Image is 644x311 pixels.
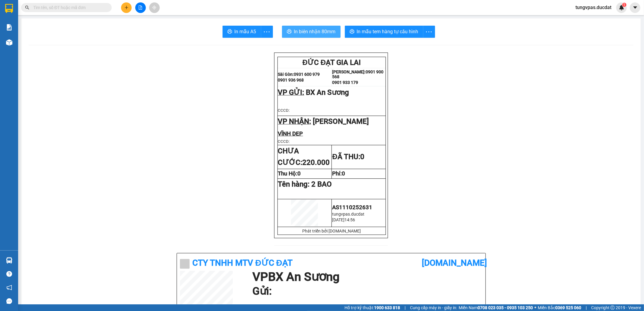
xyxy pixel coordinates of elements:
strong: Sài Gòn: [278,72,294,77]
td: Phát triển bởi [DOMAIN_NAME] [277,227,386,235]
span: In biên nhận 80mm [294,28,336,35]
button: file-add [135,2,146,13]
strong: Phí: [332,170,345,177]
span: Hỗ trợ kỹ thuật: [344,304,400,311]
span: Miền Nam [459,304,533,311]
button: plus [121,2,132,13]
img: icon-new-feature [619,5,624,10]
span: In mẫu tem hàng tự cấu hình [357,28,418,35]
strong: [PERSON_NAME]: [332,69,366,74]
input: Tìm tên, số ĐT hoặc mã đơn [33,4,104,11]
strong: 0901 900 568 [332,69,383,79]
strong: ĐÃ THU: [332,152,364,161]
span: caret-down [633,5,638,10]
span: copyright [610,306,615,310]
span: | [586,304,587,311]
strong: 1900 633 818 [374,305,400,310]
button: more [261,26,273,38]
span: printer [350,29,354,35]
strong: 0901 936 968 [278,78,304,82]
h1: VP BX An Sương [252,271,479,283]
button: caret-down [630,2,640,13]
b: CTy TNHH MTV ĐỨC ĐẠT [193,258,293,268]
span: VĨNH DEP [278,130,303,137]
span: Cung cấp máy in - giấy in: [410,304,457,311]
b: [DOMAIN_NAME] [422,258,487,268]
span: Miền Bắc [538,304,581,311]
span: Tên hàng: [278,180,332,188]
span: tungvpas.ducdat [332,212,364,216]
button: more [423,26,435,38]
span: | [405,304,405,311]
span: 1 [623,3,625,7]
span: VP NHẬN: [278,117,311,126]
span: 0 [342,170,345,177]
strong: 0708 023 035 - 0935 103 250 [478,305,533,310]
span: ĐỨC ĐẠT GIA LAI [303,58,361,67]
span: 14:56 [344,217,355,222]
button: printerIn biên nhận 80mm [282,26,341,38]
span: [DATE] [332,217,344,222]
img: solution-icon [6,24,12,30]
span: more [261,28,273,36]
span: [PERSON_NAME] [313,117,369,126]
span: tungvpas.ducdat [571,4,616,11]
strong: 0369 525 060 [555,305,581,310]
img: warehouse-icon [6,257,12,264]
strong: Thu Hộ: [278,170,301,177]
span: plus [124,5,129,10]
h1: Gửi: [252,283,479,300]
span: notification [6,285,12,290]
span: file-add [138,5,143,10]
span: 0 [298,170,301,177]
span: VP GỬI: [278,88,304,97]
span: AS1110252631 [332,204,372,211]
span: 2 BAO [312,180,332,188]
span: BX An Sương [306,88,349,97]
button: printerIn mẫu tem hàng tự cấu hình [345,26,423,38]
button: aim [149,2,160,13]
strong: CHƯA CƯỚC: [278,147,330,167]
img: logo-vxr [5,4,13,13]
img: warehouse-icon [6,39,12,46]
span: message [6,298,12,304]
span: printer [287,29,292,35]
span: aim [152,5,156,10]
span: In mẫu A5 [235,28,256,35]
sup: 1 [622,3,626,7]
span: question-circle [6,271,12,277]
span: CCCD: [278,108,290,113]
span: ⚪️ [534,306,536,309]
span: CCCD: [278,139,290,144]
span: 0 [360,152,364,161]
span: search [25,5,29,10]
span: 220.000 [303,158,330,167]
span: more [423,28,435,36]
button: printerIn mẫu A5 [223,26,261,38]
span: printer [227,29,232,35]
strong: 0931 600 979 [294,72,320,77]
strong: 0901 933 179 [332,80,358,85]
